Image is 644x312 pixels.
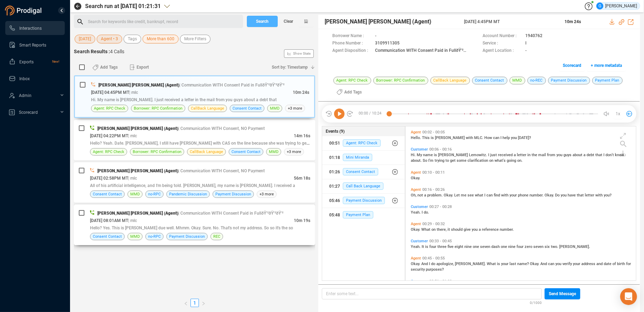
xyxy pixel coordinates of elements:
[411,239,428,243] span: Customer
[90,183,295,188] span: All of his artificial intelligence, and I'm being told. [PERSON_NAME], my name is [PERSON_NAME]. ...
[90,226,293,230] span: Hello? Yes. This is [PERSON_NAME] due well. Mhmm. Okay. Sure. No. That's not my address. So so it...
[426,267,444,272] span: purposes?
[190,148,223,155] span: CallBack Language
[429,262,431,266] span: I
[581,262,596,266] span: address
[530,262,540,266] span: Okay.
[9,38,59,52] a: Smart Reports
[422,244,425,249] span: It
[510,193,518,197] span: your
[411,158,423,163] span: about.
[19,76,30,81] span: Inbox
[428,204,453,209] span: 00:27 - 00:28
[615,153,624,157] span: know
[9,21,59,35] a: Interactions
[480,244,491,249] span: seven
[375,33,376,40] span: -
[343,182,383,190] span: Call Back Language
[484,193,486,197] span: I
[423,153,434,157] span: name
[343,168,378,175] span: Consent Contact
[421,222,446,226] span: 00:29 - 00:32
[178,168,265,173] span: | Communication WITH Consent, NO Payment
[178,211,283,216] span: | Communication WITH Consent Paid in FullðŸ’²ðŸ’²ðŸ’²
[52,55,59,69] span: New!
[562,262,573,266] span: verify
[5,6,43,15] img: prodigal-logo
[577,193,585,197] span: that
[93,191,122,197] span: Consent Contact
[147,35,174,43] span: More than 600
[257,190,277,198] span: +3 more
[451,227,464,232] span: should
[74,49,110,54] span: Search Results :
[294,218,310,223] span: 10m 19s
[429,244,437,249] span: four
[563,153,573,157] span: guys
[518,136,531,140] span: [DATE]?
[448,227,451,232] span: it
[434,153,438,157] span: is
[124,35,141,43] button: Tags
[278,16,299,27] button: Clear
[475,193,484,197] span: what
[411,187,421,192] span: Agent
[19,43,46,48] span: Smart Reports
[483,40,522,47] span: Service :
[270,105,279,112] span: MMD
[559,60,585,71] button: Scorecard
[450,158,457,163] span: get
[548,262,555,266] span: can
[19,110,38,115] span: Scorecard
[148,191,161,197] span: no-RPC
[551,244,559,249] span: two.
[411,222,421,226] span: Agent
[201,301,206,306] span: right
[272,62,308,73] span: Sort by: Timestamp
[525,33,542,40] span: 1940762
[428,239,453,243] span: 00:33 - 00:45
[133,148,181,155] span: Borrower: RPC Confirmation
[424,193,427,197] span: a
[9,71,59,85] a: Inbox
[97,126,178,131] span: [PERSON_NAME] [PERSON_NAME] (Agent)
[527,153,532,157] span: in
[555,193,561,197] span: Do
[74,75,315,118] div: [PERSON_NAME] [PERSON_NAME] (Agent)| Communication WITH Consent Paid in FullðŸ’²ðŸ’²ðŸ’²[DATE] 04...
[583,153,587,157] span: a
[421,187,446,192] span: 00:16 - 00:26
[486,193,494,197] span: can
[428,147,453,152] span: 00:06 - 00:16
[437,244,448,249] span: three
[461,193,468,197] span: me
[343,154,372,161] span: Mini Miranda
[444,193,454,197] span: Okay.
[503,136,511,140] span: help
[91,97,277,102] span: Hi. My name is [PERSON_NAME]. I just received a letter in the mail from you guys about a debt that
[90,218,128,223] span: [DATE] 08:01AM MT
[455,262,487,266] span: [PERSON_NAME].
[596,262,604,266] span: and
[411,147,428,152] span: Customer
[559,244,590,249] span: [PERSON_NAME].
[612,262,617,266] span: of
[595,193,604,197] span: with
[421,227,431,232] span: What
[424,210,429,215] span: do.
[468,193,475,197] span: see
[180,35,210,43] button: More Filters
[494,158,507,163] span: what's
[409,128,636,280] div: grid
[325,18,431,26] span: [PERSON_NAME] [PERSON_NAME] (Agent)
[247,16,278,27] button: Search
[137,62,149,73] span: Export
[322,136,405,150] button: 00:51Agent: RPC Check
[332,47,372,55] span: Agent Disposition :
[9,55,59,69] a: ExportsNew!
[517,262,530,266] span: name?
[488,153,490,157] span: I
[19,26,42,31] span: Interactions
[549,288,576,299] span: Send Message
[573,262,581,266] span: your
[79,35,91,43] span: [DATE]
